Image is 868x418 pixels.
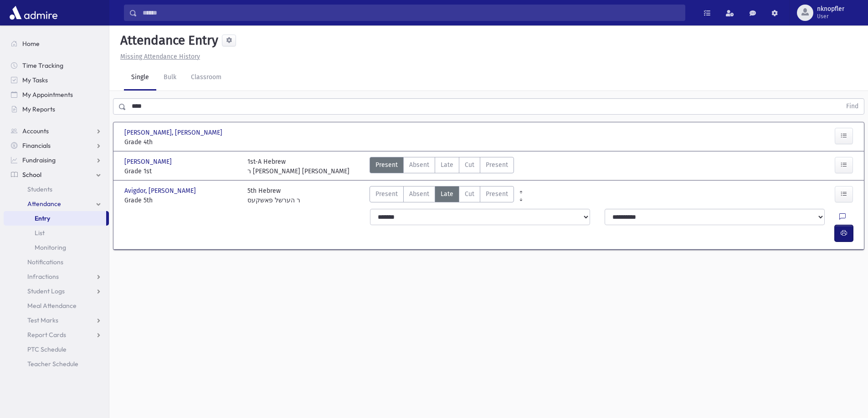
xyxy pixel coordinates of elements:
h5: Attendance Entry [117,33,218,48]
a: Entry [4,211,106,226]
span: Students [27,185,52,193]
span: Present [375,160,398,170]
span: [PERSON_NAME], [PERSON_NAME] [124,128,224,137]
span: Absent [409,160,429,170]
span: Fundraising [22,156,56,164]
a: Financials [4,138,109,153]
a: Test Marks [4,313,109,327]
span: Report Cards [27,331,66,339]
span: Entry [35,214,50,222]
a: Time Tracking [4,58,109,73]
span: Accounts [22,127,49,135]
a: Report Cards [4,327,109,342]
button: Find [841,99,864,114]
div: 5th Hebrew ר הערשל פאשקעס [247,186,300,205]
span: My Tasks [22,76,48,84]
span: Student Logs [27,287,65,295]
a: PTC Schedule [4,342,109,357]
a: Notifications [4,255,109,269]
a: Single [124,65,156,91]
span: School [22,171,41,179]
a: List [4,226,109,240]
span: [PERSON_NAME] [124,157,174,166]
span: Grade 5th [124,196,238,205]
span: Grade 4th [124,137,238,147]
u: Missing Attendance History [120,53,200,60]
span: Infractions [27,272,59,281]
a: Teacher Schedule [4,357,109,371]
span: Time Tracking [22,61,63,70]
a: Infractions [4,269,109,284]
a: Meal Attendance [4,298,109,313]
a: Fundraising [4,153,109,167]
input: Search [137,5,685,21]
span: Cut [465,160,474,170]
span: Avigdor, [PERSON_NAME] [124,186,198,196]
span: Notifications [27,258,63,266]
a: Bulk [156,65,184,91]
a: My Appointments [4,87,109,102]
span: Present [486,160,508,170]
span: Present [486,189,508,199]
a: Accounts [4,124,109,138]
a: Student Logs [4,284,109,298]
a: Missing Attendance History [117,53,200,60]
a: Home [4,36,109,51]
a: My Reports [4,102,109,116]
div: AttTypes [370,186,514,205]
span: Present [375,189,398,199]
a: Attendance [4,196,109,211]
span: My Reports [22,105,55,113]
span: Meal Attendance [27,302,77,310]
span: My Appointments [22,91,73,99]
span: Late [441,160,453,170]
div: 1st-A Hebrew ר [PERSON_NAME] [PERSON_NAME] [247,157,349,176]
span: PTC Schedule [27,345,67,353]
span: Monitoring [35,243,66,252]
span: Cut [465,189,474,199]
a: Students [4,182,109,196]
a: Classroom [184,65,229,91]
div: AttTypes [370,157,514,176]
span: List [35,229,45,237]
a: My Tasks [4,73,109,87]
span: Financials [22,141,51,150]
span: Attendance [27,200,61,208]
span: Grade 1st [124,166,238,176]
span: Late [441,189,453,199]
span: Absent [409,189,429,199]
a: School [4,167,109,182]
span: Home [22,40,40,48]
a: Monitoring [4,240,109,255]
span: User [817,13,844,20]
span: nknopfler [817,5,844,13]
span: Teacher Schedule [27,360,78,368]
img: AdmirePro [7,4,60,22]
span: Test Marks [27,316,58,324]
